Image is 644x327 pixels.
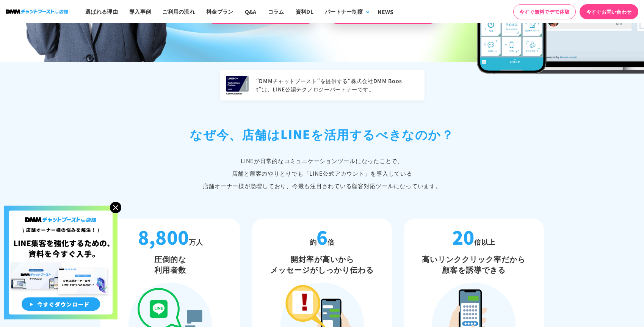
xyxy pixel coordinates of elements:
[452,223,475,250] strong: 20
[4,206,118,215] a: 店舗オーナー様の悩みを解決!LINE集客を狂化するための資料を今すぐ入手!
[104,226,237,248] p: 万人
[317,223,327,250] strong: 6
[100,125,544,143] h2: なぜ今、店舗は LINEを活用するべきなのか？
[4,206,118,319] img: 店舗オーナー様の悩みを解決!LINE集客を狂化するための資料を今すぐ入手!
[104,254,237,275] h3: 圧倒的な 利用者数
[513,4,576,19] a: 今すぐ無料でデモ体験
[256,254,389,275] h3: 開封率が高いから メッセージがしっかり伝わる
[138,223,189,250] strong: 8,800
[407,254,540,275] h3: 高いリンククリック率だから 顧客を誘導できる
[100,154,544,192] p: LINEが日常的なコミュニケーションツールになったことで、 店舗と顧客のやりとりでも「LINE公式アカウント」 を導入している 店舗オーナー様が急増しており、今最も注目されている顧客対応ツールに...
[407,226,540,248] p: 倍以上
[325,8,363,16] div: パートナー制度
[256,226,389,248] p: 約 倍
[226,76,249,94] img: LINEヤフー Technology Partner 2025
[580,4,638,19] a: 今すぐお問い合わせ
[256,77,418,94] p: “DMMチャットブースト“を提供する“株式会社DMM Boost”は、LINE公認テクノロジーパートナーです。
[6,9,68,14] img: ロゴ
